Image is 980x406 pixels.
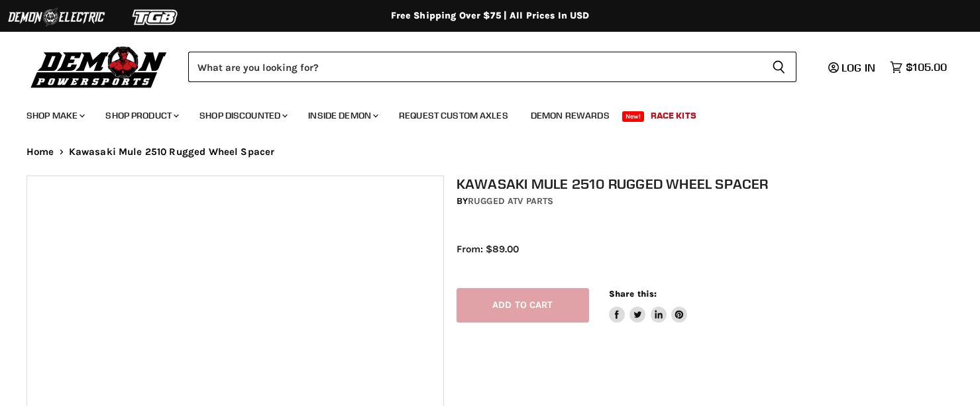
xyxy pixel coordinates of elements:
[27,43,172,90] img: Demon Powersports
[457,243,519,255] span: From: $89.00
[17,97,944,129] ul: Main menu
[106,5,205,30] img: TGB Logo 2
[641,102,706,129] a: Race Kits
[622,111,645,122] span: New!
[883,58,953,77] a: $105.00
[27,146,54,158] a: Home
[389,102,518,129] a: Request Custom Axles
[188,52,761,82] input: Search
[906,61,947,74] span: $105.00
[842,61,875,74] span: Log in
[457,194,966,209] div: by
[468,195,553,207] a: Rugged ATV Parts
[95,102,187,129] a: Shop Product
[457,176,966,192] h1: Kawasaki Mule 2510 Rugged Wheel Spacer
[761,52,796,82] button: Search
[17,102,93,129] a: Shop Make
[822,62,883,74] a: Log in
[190,102,296,129] a: Shop Discounted
[69,146,275,158] span: Kawasaki Mule 2510 Rugged Wheel Spacer
[188,52,796,82] form: Product
[298,102,386,129] a: Inside Demon
[7,5,106,30] img: Demon Electric Logo 2
[609,289,657,299] span: Share this:
[609,288,688,323] aside: Share this:
[521,102,620,129] a: Demon Rewards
